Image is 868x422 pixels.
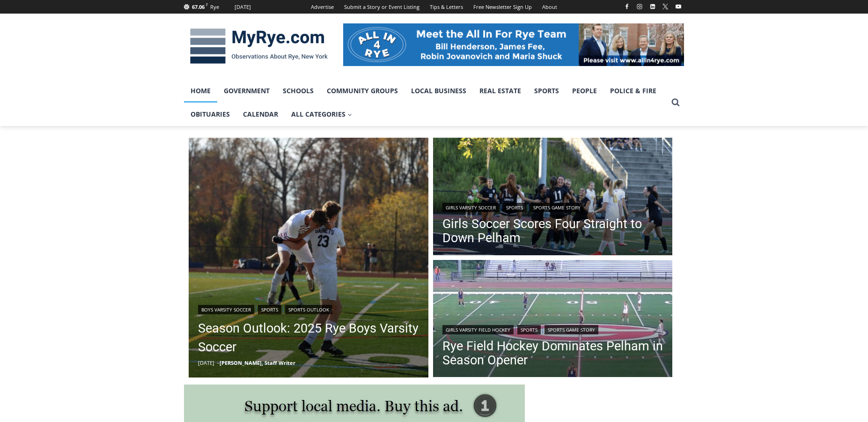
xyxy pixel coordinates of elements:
a: All Categories [285,103,359,126]
div: | | [442,323,663,334]
img: (PHOTO: Alex van der Voort and Lex Cox of Rye Boys Varsity Soccer on Thursday, October 31, 2024 f... [189,138,428,378]
div: | | [198,303,419,314]
a: Sports [528,79,566,103]
a: Sports Game Story [530,203,584,212]
a: Sports [517,325,541,334]
a: Read More Season Outlook: 2025 Rye Boys Varsity Soccer [189,138,428,378]
a: Sports Outlook [285,305,332,314]
a: Real Estate [473,79,528,103]
a: Season Outlook: 2025 Rye Boys Varsity Soccer [198,319,419,356]
div: Rye [210,3,219,11]
img: MyRye.com [184,22,334,71]
a: Girls Varsity Soccer [442,203,499,212]
a: Read More Girls Soccer Scores Four Straight to Down Pelham [433,138,673,258]
img: All in for Rye [343,23,684,66]
a: Girls Varsity Field Hockey [442,325,514,334]
a: Read More Rye Field Hockey Dominates Pelham in Season Opener [433,260,673,380]
a: Police & Fire [603,79,663,103]
a: Sports [503,203,526,212]
img: (PHOTO: Rye Girls Soccer's Samantha Yeh scores a goal in her team's 4-1 victory over Pelham on Se... [433,138,673,258]
div: [DATE] [235,3,251,11]
a: People [566,79,603,103]
a: Calendar [236,103,285,126]
a: Sports [258,305,281,314]
a: Boys Varsity Soccer [198,305,254,314]
span: F [206,2,208,7]
a: Government [217,79,276,103]
a: [PERSON_NAME], Staff Writer [220,359,295,366]
nav: Primary Navigation [184,79,667,126]
a: Facebook [621,1,633,12]
a: Local Business [405,79,473,103]
span: – [217,359,220,366]
a: Schools [276,79,320,103]
a: Linkedin [647,1,658,12]
span: 67.06 [192,3,205,10]
a: YouTube [673,1,684,12]
button: View Search Form [667,94,684,111]
a: Girls Soccer Scores Four Straight to Down Pelham [442,217,663,245]
span: All Categories [291,109,352,119]
a: Sports Game Story [544,325,598,334]
a: Rye Field Hockey Dominates Pelham in Season Opener [442,339,663,367]
a: Home [184,79,217,103]
a: Instagram [634,1,645,12]
img: (PHOTO: The Rye Girls Field Hockey Team defeated Pelham 3-0 on Tuesday to move to 3-0 in 2024.) [433,260,673,380]
time: [DATE] [198,359,214,366]
a: X [660,1,671,12]
a: Community Groups [320,79,405,103]
div: | | [442,201,663,212]
a: Obituaries [184,103,236,126]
